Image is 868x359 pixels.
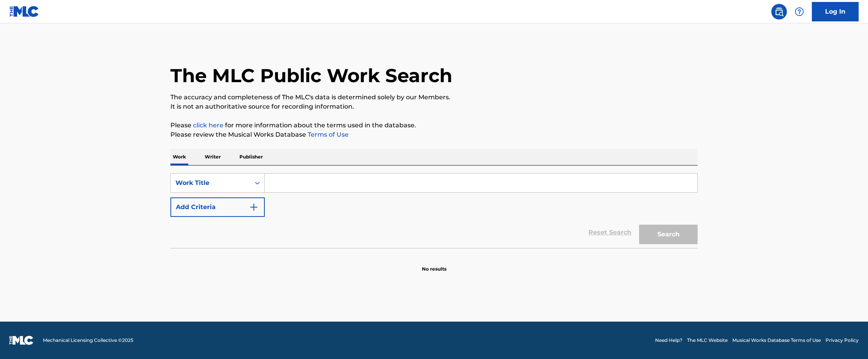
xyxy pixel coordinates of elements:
a: Public Search [771,4,787,19]
div: Help [792,4,807,19]
img: help [795,7,804,16]
a: Need Help? [655,337,682,344]
a: Terms of Use [306,131,349,138]
a: Log In [812,2,859,21]
p: It is not an authoritative source for recording information. [170,102,698,111]
img: MLC Logo [9,6,39,17]
form: Search Form [170,173,698,248]
p: The accuracy and completeness of The MLC's data is determined solely by our Members. [170,93,698,102]
img: 9d2ae6d4665cec9f34b9.svg [249,202,259,212]
p: No results [422,256,446,273]
p: Please for more information about the terms used in the database. [170,121,698,130]
button: Add Criteria [170,197,265,217]
span: Mechanical Licensing Collective © 2025 [43,337,133,344]
p: Work [170,149,188,165]
div: Work Title [175,178,246,188]
img: logo [9,336,34,345]
a: click here [193,121,223,129]
a: The MLC Website [687,337,728,344]
p: Publisher [237,149,265,165]
p: Please review the Musical Works Database [170,130,698,139]
a: Privacy Policy [825,337,859,344]
p: Writer [202,149,223,165]
a: Musical Works Database Terms of Use [732,337,821,344]
img: search [774,7,784,16]
h1: The MLC Public Work Search [170,64,452,87]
